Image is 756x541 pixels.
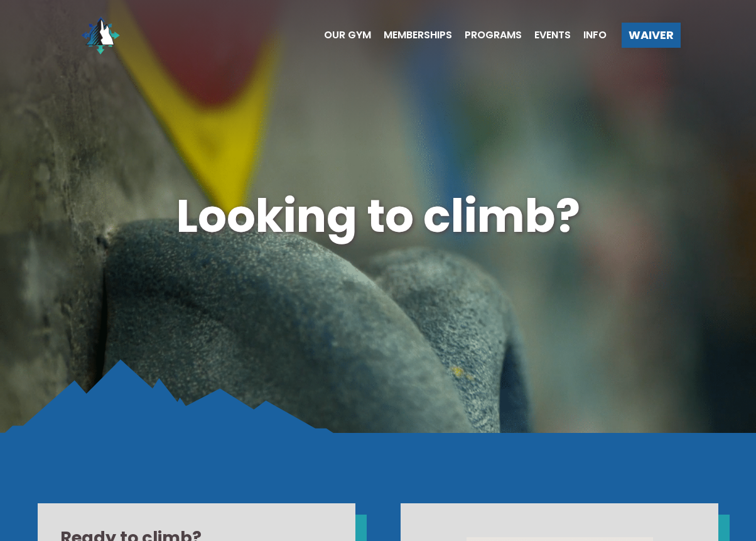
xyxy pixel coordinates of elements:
[371,30,452,40] a: Memberships
[534,30,571,40] span: Events
[452,30,522,40] a: Programs
[465,30,522,40] span: Programs
[384,30,452,40] span: Memberships
[629,30,674,41] span: Waiver
[622,23,681,48] a: Waiver
[522,30,571,40] a: Events
[324,30,371,40] span: Our Gym
[38,185,718,248] h1: Looking to climb?
[75,10,126,60] img: North Wall Logo
[311,30,371,40] a: Our Gym
[583,30,607,40] span: Info
[571,30,607,40] a: Info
